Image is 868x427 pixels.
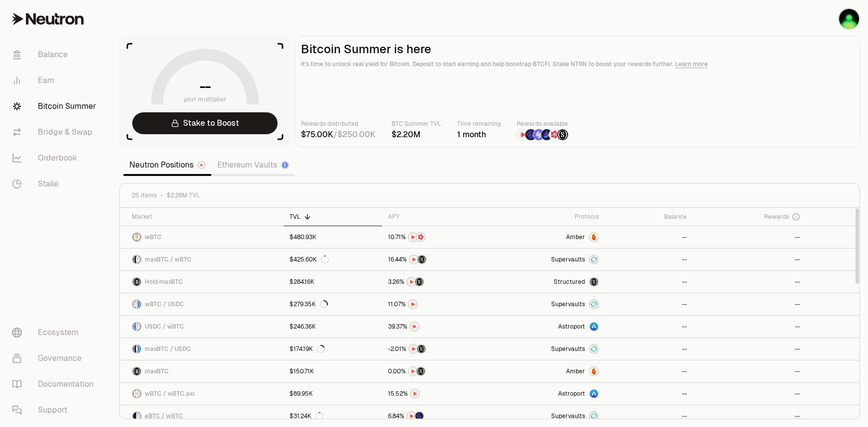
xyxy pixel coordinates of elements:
a: -- [605,249,693,270]
h2: Bitcoin Summer is here [301,42,854,56]
span: wBTC / USDC [145,300,184,308]
img: NTRN [411,390,419,398]
div: $279.35K [289,300,328,308]
a: -- [605,383,693,405]
img: maxBTC Logo [133,345,136,353]
img: wBTC Logo [137,256,141,263]
img: NTRN [409,233,417,241]
a: $89.95K [284,383,382,405]
div: $246.36K [289,323,316,331]
a: -- [693,338,806,360]
span: your multiplier [184,94,227,104]
a: -- [693,405,806,427]
span: wBTC / wBTC.axl [145,390,194,398]
img: wBTC Logo [137,323,141,331]
a: Earn [4,68,107,93]
span: maxBTC / USDC [145,345,191,353]
a: SupervaultsSupervaults [490,293,605,315]
a: $425.60K [284,249,382,270]
a: $174.19K [284,338,382,360]
a: -- [605,271,693,293]
span: Supervaults [551,412,585,420]
button: NTRN [388,389,484,399]
div: $31.24K [289,412,323,420]
a: Governance [4,345,107,371]
span: Amber [566,233,585,241]
span: Hold maxBTC [145,278,183,286]
a: Bridge & Swap [4,119,107,145]
a: maxBTC LogoUSDC LogomaxBTC / USDC [120,338,284,360]
a: Neutron Positions [123,155,211,175]
img: USDC Logo [133,323,136,331]
img: Solv Points [533,129,544,140]
img: Structured Points [417,367,425,375]
a: wBTC LogowBTC [120,226,284,248]
img: eBTC Logo [133,412,136,420]
a: NTRNStructured Points [382,360,490,382]
a: -- [693,316,806,338]
div: Balance [611,213,687,221]
img: NTRN [409,367,417,375]
span: 25 items [132,191,157,199]
a: NTRN [382,293,490,315]
a: NTRNStructured Points [382,338,490,360]
img: maxBTC Logo [133,278,141,286]
span: Supervaults [551,345,585,353]
button: NTRNStructured Points [388,255,484,264]
a: maxBTC LogoHold maxBTC [120,271,284,293]
a: $279.35K [284,293,382,315]
img: Bedrock Diamonds [541,129,552,140]
button: NTRNStructured Points [388,366,484,376]
span: eBTC / wBTC [145,412,183,420]
div: $425.60K [289,256,329,263]
img: Mars Fragments [549,129,560,140]
a: wBTC LogoUSDC LogowBTC / USDC [120,293,284,315]
img: wBTC Logo [133,390,136,398]
a: Support [4,397,107,423]
a: SupervaultsSupervaults [490,405,605,427]
img: wBTC Logo [137,412,141,420]
a: Astroport [490,383,605,405]
img: Supervaults [590,412,598,420]
div: $89.95K [289,390,313,398]
a: SupervaultsSupervaults [490,338,605,360]
a: Orderbook [4,145,107,171]
a: -- [605,316,693,338]
img: wBTC Logo [133,300,136,308]
span: Amber [566,367,585,375]
img: NTRN [410,256,418,263]
div: Market [132,213,278,221]
img: Supervaults [590,300,598,308]
img: maxBTC Logo [133,367,141,375]
a: $284.16K [284,271,382,293]
div: $480.93K [289,233,316,241]
span: Rewards [764,213,789,221]
a: -- [605,405,693,427]
a: Documentation [4,371,107,397]
img: USDC Logo [137,345,141,353]
button: NTRNEtherFi Points [388,411,484,421]
a: NTRNStructured Points [382,271,490,293]
a: NTRN [382,383,490,405]
a: -- [693,383,806,405]
img: Supervaults [590,256,598,263]
a: Balance [4,42,107,68]
a: NTRNMars Fragments [382,226,490,248]
div: / [301,129,376,141]
a: eBTC LogowBTC LogoeBTC / wBTC [120,405,284,427]
p: It's time to unlock real yield for Bitcoin. Deposit to start earning and help boostrap BTCFi. Sta... [301,59,854,69]
a: wBTC LogowBTC.axl LogowBTC / wBTC.axl [120,383,284,405]
a: AmberAmber [490,226,605,248]
a: $246.36K [284,316,382,338]
div: 1 month [457,129,501,141]
a: Astroport [490,316,605,338]
a: Ethereum Vaults [211,155,295,175]
span: Astroport [558,390,585,398]
div: TVL [289,213,376,221]
a: maxBTC LogowBTC LogomaxBTC / wBTC [120,249,284,270]
img: NTRN [410,323,418,331]
a: NTRNEtherFi Points [382,405,490,427]
a: $31.24K [284,405,382,427]
p: Time remaining [457,119,501,129]
span: maxBTC [145,367,169,375]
